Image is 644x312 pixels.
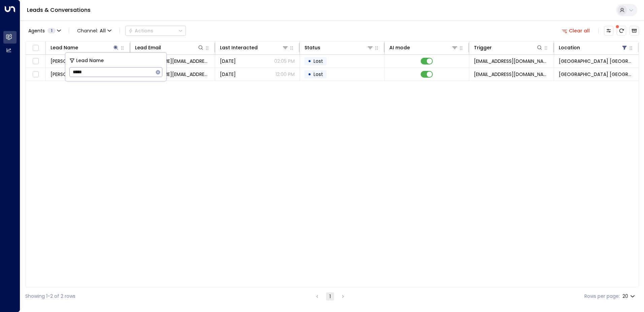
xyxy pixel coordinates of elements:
span: Toggle select all [31,44,40,52]
div: Button group with a nested menu [125,26,186,36]
span: Lost [314,58,323,64]
div: Lead Email [135,44,204,52]
span: Aug 31, 2025 [220,71,236,78]
button: page 1 [326,292,334,301]
div: Status [304,44,373,52]
span: All [100,28,106,33]
span: Lost [314,71,323,78]
div: AI mode [389,44,410,52]
div: Showing 1-2 of 2 rows [25,293,75,300]
span: There are new threads available. Refresh the grid to view the latest updates. [617,26,626,35]
span: Oct 08, 2025 [220,58,236,64]
span: Toggle select row [31,70,40,79]
div: • [308,55,311,67]
button: Actions [125,26,186,36]
div: AI mode [389,44,458,52]
span: Toggle select row [31,57,40,66]
button: Archived Leads [630,26,639,35]
a: Leads & Conversations [27,6,91,14]
div: Location [559,44,580,52]
span: Agents [28,28,45,33]
button: Clear all [559,26,593,35]
label: Rows per page: [584,293,620,300]
button: Channel:All [74,26,114,35]
span: sally@sallyjackson.net [135,71,210,78]
div: Trigger [474,44,492,52]
button: Customize [604,26,613,35]
div: Last Interacted [220,44,289,52]
p: 02:05 PM [274,58,295,64]
div: Last Interacted [220,44,258,52]
div: Lead Email [135,44,161,52]
p: 12:00 PM [276,71,295,78]
div: Trigger [474,44,543,52]
div: Lead Name [51,44,119,52]
span: leads@space-station.co.uk [474,58,549,64]
nav: pagination navigation [313,292,347,301]
span: Sally Jackson [51,58,88,64]
span: leads@space-station.co.uk [474,71,549,78]
span: Sally Jackson [51,71,88,78]
div: • [308,69,311,80]
span: Lead Name [76,57,104,64]
div: 20 [622,291,636,301]
div: Actions [128,28,153,34]
span: sally@sallyjackson.net [135,58,210,64]
div: Lead Name [51,44,78,52]
span: 1 [47,28,56,33]
span: Channel: [74,26,114,35]
div: Status [304,44,320,52]
div: Location [559,44,628,52]
button: Agents1 [25,26,63,35]
span: Space Station St Johns Wood [559,58,634,64]
span: Space Station St Johns Wood [559,71,634,78]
